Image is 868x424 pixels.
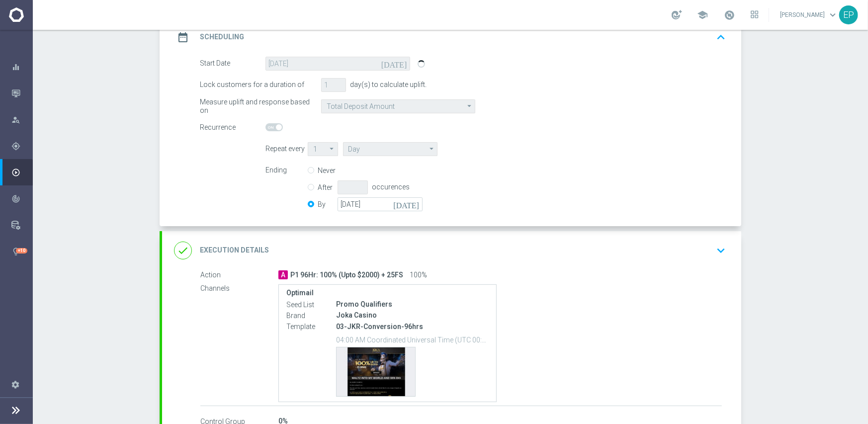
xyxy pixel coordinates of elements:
[11,194,32,203] div: Analyze
[11,54,32,80] div: Dashboard
[11,115,32,124] div: Explore
[5,371,26,398] div: Settings
[712,241,729,260] button: keyboard_arrow_down
[286,300,336,309] label: Seed List
[343,142,437,156] input: Day
[410,271,427,280] span: 100%
[697,9,708,20] span: school
[11,142,32,151] div: Plan
[11,168,20,177] i: play_circle_outline
[286,311,336,320] label: Brand
[11,115,20,124] i: person_search
[11,248,33,255] button: lightbulb Optibot +10
[368,183,410,191] div: occurences
[174,242,192,259] i: done
[336,335,489,344] p: 04:00 AM Coordinated Universal Time (UTC 00:00)
[174,241,729,260] div: done Execution Details keyboard_arrow_down
[265,164,308,177] div: Ending
[290,271,403,280] span: P1 96Hr: 100% (Upto $2000) + 25FS
[265,142,308,156] div: Repeat every
[11,380,20,389] i: settings
[11,80,32,106] div: Mission Control
[174,28,729,47] div: date_range Scheduling keyboard_arrow_up
[174,28,192,46] i: date_range
[336,310,489,320] div: Joka Casino
[336,299,489,309] div: Promo Qualifiers
[712,28,729,47] button: keyboard_arrow_up
[11,238,32,264] div: Optibot
[11,221,33,229] button: Data Studio
[11,142,20,151] i: gps_fixed
[779,7,839,22] a: [PERSON_NAME]keyboard_arrow_down
[346,81,427,89] div: day(s) to calculate uplift.
[336,322,489,331] p: 03-JKR-Conversion-96hrs
[200,121,265,135] div: Recurrence
[11,63,33,71] button: equalizer Dashboard
[393,197,423,208] i: [DATE]
[200,57,265,71] div: Start Date
[11,195,33,203] button: track_changes Analyze
[200,271,278,280] label: Action
[11,168,32,177] div: Execute
[200,78,316,92] div: Lock customers for a duration of
[11,221,32,230] div: Data Studio
[200,99,316,113] div: Measure uplift and response based on
[713,30,728,45] i: keyboard_arrow_up
[11,116,33,124] button: person_search Explore
[16,248,27,254] div: +10
[308,142,338,156] input: 1
[200,246,269,255] h2: Execution Details
[200,32,244,42] h2: Scheduling
[11,247,20,256] i: lightbulb
[713,243,728,258] i: keyboard_arrow_down
[321,99,475,113] input: Total Deposit Amount
[11,89,33,97] button: Mission Control
[318,183,338,192] label: After
[286,322,336,331] label: Template
[278,270,288,279] span: A
[11,63,20,72] i: equalizer
[200,284,278,293] label: Channels
[827,9,838,20] span: keyboard_arrow_down
[11,194,20,203] i: track_changes
[11,169,33,176] button: play_circle_outline Execute
[286,289,489,297] label: Optimail
[427,143,437,155] i: arrow_drop_down
[465,100,475,112] i: arrow_drop_down
[328,143,338,155] i: arrow_drop_down
[11,142,33,150] button: gps_fixed Plan
[839,5,858,24] div: EP
[381,57,411,68] i: [DATE]
[318,200,338,209] label: By
[318,166,338,175] label: Never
